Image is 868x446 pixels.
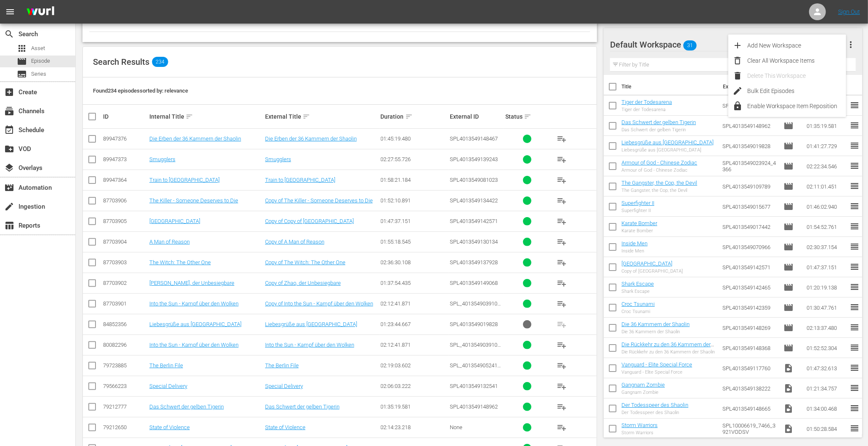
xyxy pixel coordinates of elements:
[719,116,780,136] td: SPL4013549148962
[103,280,147,286] div: 87703902
[552,149,572,170] button: playlist_add
[505,111,549,122] div: Status
[149,362,183,369] a: The Berlin File
[4,87,14,97] span: Create
[803,116,849,136] td: 01:35:19.581
[265,383,303,389] a: Special Delivery
[783,222,794,232] span: Episode
[719,196,780,217] td: SPL4013549015677
[103,383,147,389] div: 79566223
[621,361,692,368] a: Vanguard - Elite Special Force
[719,297,780,318] td: SPL4013549142359
[719,378,780,398] td: SPL4013549138222
[783,141,794,151] span: Episode
[719,338,780,358] td: SPL4013549148368
[747,68,846,83] div: Delete This Workspace
[849,100,860,110] span: reorder
[621,422,658,428] a: Storm Warriors
[783,424,794,434] span: Video
[557,402,567,412] span: playlist_add
[621,369,692,375] div: Vanguard - Elite Special Force
[849,403,860,413] span: reorder
[265,156,291,162] a: Smugglers
[149,218,200,224] a: [GEOGRAPHIC_DATA]
[103,113,147,120] div: ID
[450,342,501,354] span: SPL_4013549039109_4496
[783,121,794,131] span: Episode
[719,136,780,156] td: SPL4013549019828
[803,358,849,378] td: 01:47:32.613
[4,106,14,116] span: Channels
[747,38,846,53] div: Add New Workspace
[103,197,147,204] div: 87703906
[783,383,794,393] span: Video
[557,216,567,226] span: playlist_add
[621,139,714,146] a: Liebesgrüße aus [GEOGRAPHIC_DATA]
[733,86,743,96] span: edit
[621,410,688,415] div: Der Todesspeer des Shaolin
[719,156,780,176] td: SPL4013549023924_4366
[149,300,239,307] a: Into the Sun - Kampf über den Wolken
[450,321,498,327] span: SPL4013549019828
[621,390,665,395] div: Gangnam Zombie
[621,382,665,388] a: Gangnam Zombie
[783,161,794,171] span: Episode
[621,402,688,408] a: Der Todesspeer des Shaolin
[783,262,794,272] span: Episode
[149,342,239,348] a: Into the Sun - Kampf über den Wolken
[103,239,147,245] div: 87703904
[719,257,780,277] td: SPL4013549142571
[4,125,14,135] span: Schedule
[381,259,448,265] div: 02:36:30.108
[186,113,193,120] span: sort
[621,119,696,125] a: Das Schwert der gelben Tigerin
[803,378,849,398] td: 01:21:34.757
[552,252,572,273] button: playlist_add
[152,57,168,67] span: 234
[733,71,743,81] span: delete
[621,329,690,334] div: Die 36 Kammern der Shaolin
[552,376,572,396] button: playlist_add
[17,69,27,79] span: Series
[718,75,778,98] th: Ext. ID
[849,322,860,332] span: reorder
[149,111,263,122] div: Internal Title
[450,404,498,410] span: SPL4013549148962
[103,177,147,183] div: 89947364
[381,218,448,224] div: 01:47:37.151
[849,221,860,231] span: reorder
[783,202,794,212] span: Episode
[719,237,780,257] td: SPL4013549070966
[265,111,378,122] div: External Title
[621,147,714,153] div: Liebesgrüße aus [GEOGRAPHIC_DATA]
[265,424,305,430] a: State of Violence
[4,144,14,154] span: VOD
[149,197,238,204] a: The Killer - Someone Deserves to Die
[557,422,567,433] span: playlist_add
[849,262,860,272] span: reorder
[4,183,14,193] span: Automation
[450,259,498,265] span: SPL4013549137928
[747,83,846,98] div: Bulk Edit Episodes
[803,217,849,237] td: 01:54:52.761
[783,242,794,252] span: Episode
[783,181,794,191] span: Episode
[149,383,187,389] a: Special Delivery
[747,53,846,68] div: Clear All Workspace Items
[381,362,448,369] div: 02:19:03.602
[103,218,147,224] div: 87703905
[149,321,242,327] a: Liebesgrüße aus [GEOGRAPHIC_DATA]
[733,40,743,50] span: add
[557,175,567,185] span: playlist_add
[149,280,234,286] a: [PERSON_NAME], der Unbesiegbare
[103,362,147,369] div: 79723885
[621,248,648,254] div: Inside Men
[552,191,572,211] button: playlist_add
[621,208,654,213] div: Superfighter II
[719,96,780,116] td: SPL4013549000611
[621,127,696,133] div: Das Schwert der gelben Tigerin
[621,341,714,354] a: Die Rückkehr zu den 36 Kammern der Shaolin
[149,404,224,410] a: Das Schwert der gelben Tigerin
[303,113,310,120] span: sort
[803,196,849,217] td: 01:46:02.940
